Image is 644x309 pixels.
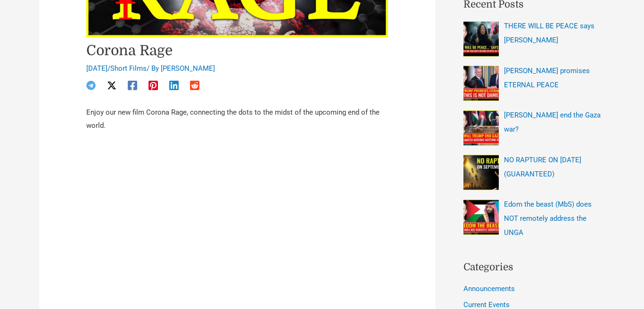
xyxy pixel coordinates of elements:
[110,64,147,73] a: Short Films
[504,67,590,89] a: [PERSON_NAME] promises ETERNAL PEACE
[86,42,388,59] h1: Corona Rage
[169,81,179,90] a: Linkedin
[504,22,594,44] a: THERE WILL BE PEACE says [PERSON_NAME]
[86,81,96,90] a: Telegram
[463,260,605,275] h2: Categories
[86,106,388,133] p: Enjoy our new film Corona Rage, connecting the dots to the midst of the upcoming end of the world.
[107,81,116,90] a: Twitter / X
[149,81,158,90] a: Pinterest
[86,64,388,74] div: / / By
[504,111,601,134] a: [PERSON_NAME] end the Gaza war?
[463,284,515,293] a: Announcements
[463,19,605,240] nav: Recent Posts
[86,64,107,73] span: [DATE]
[190,81,199,90] a: Reddit
[504,200,592,237] a: Edom the beast (MbS) does NOT remotely address the UNGA
[161,64,215,73] a: [PERSON_NAME]
[128,81,137,90] a: Facebook
[463,301,510,309] a: Current Events
[504,156,581,178] a: NO RAPTURE ON [DATE] (GUARANTEED)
